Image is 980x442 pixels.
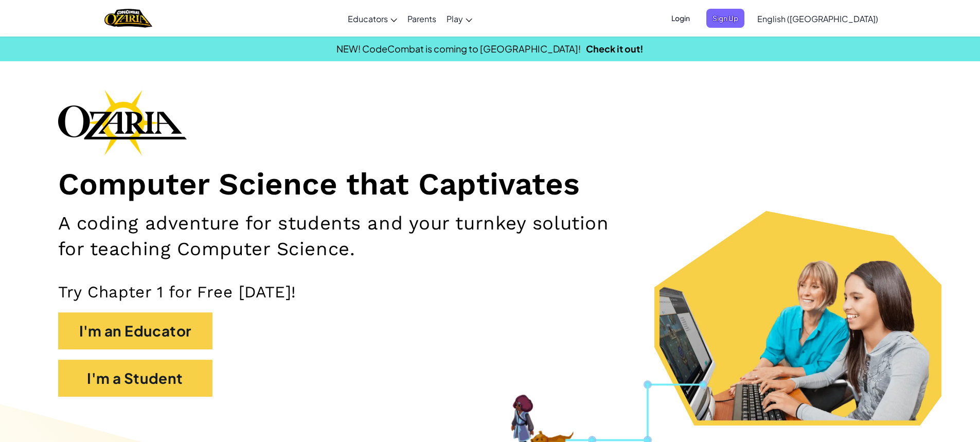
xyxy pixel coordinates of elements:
p: Try Chapter 1 for Free [DATE]! [58,282,922,302]
span: Play [447,13,463,24]
h2: A coding adventure for students and your turnkey solution for teaching Computer Science. [58,210,637,261]
span: English ([GEOGRAPHIC_DATA]) [757,13,878,24]
a: English ([GEOGRAPHIC_DATA]) [752,5,883,32]
span: Educators [348,13,388,24]
span: NEW! CodeCombat is coming to [GEOGRAPHIC_DATA]! [336,43,581,55]
img: Ozaria branding logo [58,90,187,155]
a: Parents [402,5,441,32]
button: Sign Up [706,9,744,28]
button: I'm an Educator [58,312,212,349]
button: I'm a Student [58,360,212,397]
img: Home [104,8,152,29]
a: Play [441,5,477,32]
a: Check it out! [586,43,644,55]
h1: Computer Science that Captivates [58,166,922,203]
a: Educators [343,5,402,32]
a: Ozaria by CodeCombat logo [104,8,152,29]
button: Login [665,9,696,28]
